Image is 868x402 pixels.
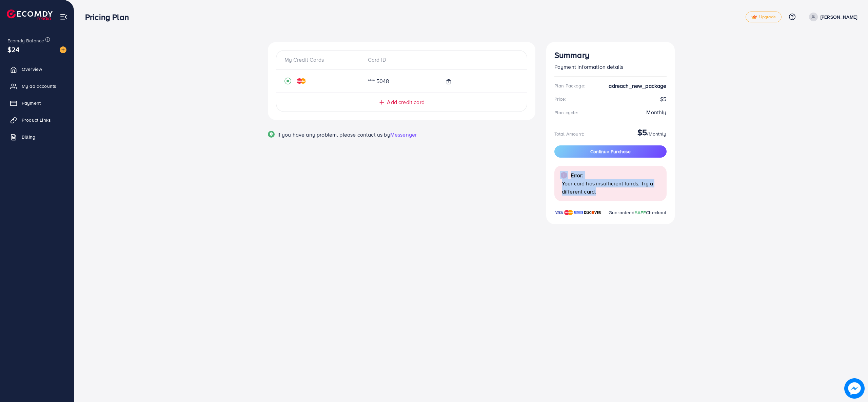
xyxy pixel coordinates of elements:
img: brand [564,209,573,216]
strong: adreach_new_package [609,82,666,90]
img: alert [560,171,568,179]
a: tickUpgrade [746,12,782,22]
span: Guaranteed Checkout [609,209,667,216]
span: SAFE [635,209,646,216]
div: Plan Package: [554,82,585,89]
a: [PERSON_NAME] [806,13,857,21]
h3: Summary [554,50,667,60]
span: Messenger [390,131,417,138]
span: $24 [7,44,19,54]
div: / [637,127,667,140]
p: Your card has insufficient funds. Try a different card. [562,179,661,196]
p: Error: [571,171,584,179]
a: Payment [5,96,69,110]
img: logo [7,9,53,20]
span: Ecomdy Balance [7,37,44,44]
span: Billing [22,134,35,140]
div: Monthly [646,108,666,116]
span: Product Links [22,117,51,123]
span: Continue Purchase [590,148,631,155]
img: menu [60,13,67,21]
span: Add credit card [387,98,424,106]
p: [PERSON_NAME] [821,13,857,21]
a: Overview [5,62,69,76]
svg: record circle [284,78,291,84]
span: If you have any problem, please contact us by [277,131,390,138]
div: Card ID [362,56,440,64]
a: My ad accounts [5,79,69,93]
div: Plan cycle: [554,109,578,116]
div: Price: [554,96,566,102]
p: Payment information details [554,63,667,71]
div: Total Amount: [554,130,584,137]
a: Billing [5,130,69,144]
img: image [844,378,865,399]
span: My ad accounts [22,83,56,89]
div: My Credit Cards [284,56,362,64]
img: brand [574,209,583,216]
img: Popup guide [268,131,275,138]
span: Upgrade [751,15,776,20]
h3: Pricing Plan [85,12,134,22]
a: Product Links [5,113,69,127]
img: tick [751,15,757,20]
span: Overview [22,66,42,73]
button: Continue Purchase [554,145,667,158]
img: brand [584,209,601,216]
span: Monthly [649,130,666,137]
h3: $5 [637,127,647,137]
img: brand [554,209,563,216]
img: image [60,46,66,53]
img: credit [297,78,306,84]
span: Payment [22,100,41,106]
div: $5 [554,95,667,103]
